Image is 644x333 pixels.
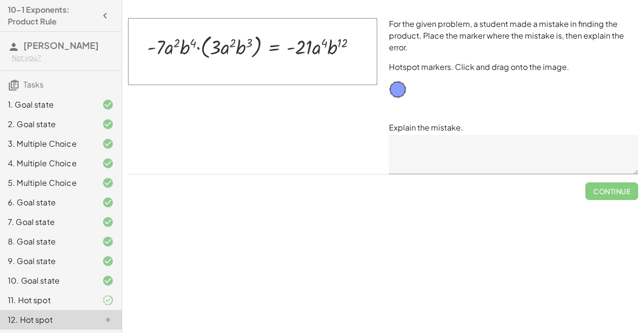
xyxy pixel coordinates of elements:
i: Task finished and correct. [102,275,114,287]
i: Task finished and correct. [102,138,114,150]
div: 9. Goal state [8,255,86,267]
span: Tasks [23,79,43,89]
i: Task finished and correct. [102,255,114,267]
i: Task finished and correct. [102,99,114,111]
div: 6. Goal state [8,197,86,208]
span: [PERSON_NAME] [23,40,99,51]
div: 10. Goal state [8,275,86,287]
i: Task finished and correct. [102,236,114,247]
i: Task finished and correct. [102,197,114,208]
div: 11. Hot spot [8,294,86,306]
i: Task finished and correct. [102,177,114,189]
div: Not you? [12,53,114,63]
div: 1. Goal state [8,99,86,111]
i: Task not started. [102,314,114,326]
h4: 10-1 Exponents: Product Rule [8,4,96,27]
i: Task finished and correct. [102,157,114,169]
i: Task finished and correct. [102,216,114,228]
p: For the given problem, a student made a mistake in finding the product. Place the marker where th... [389,18,638,53]
div: 4. Multiple Choice [8,157,86,169]
p: Explain the mistake. [389,122,638,133]
div: 3. Multiple Choice [8,138,86,150]
img: 0886c92d32dd19760ffa48c2dfc6e395adaf3d3f40faf5cd72724b1e9700f50a.png [128,18,377,85]
i: Task finished and correct. [102,118,114,130]
i: Task finished and part of it marked as correct. [102,294,114,306]
div: 12. Hot spot [8,314,86,326]
p: Hotspot markers. Click and drag onto the image. [389,61,638,73]
div: 8. Goal state [8,236,86,247]
div: 5. Multiple Choice [8,177,86,189]
div: 7. Goal state [8,216,86,228]
div: 2. Goal state [8,118,86,130]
